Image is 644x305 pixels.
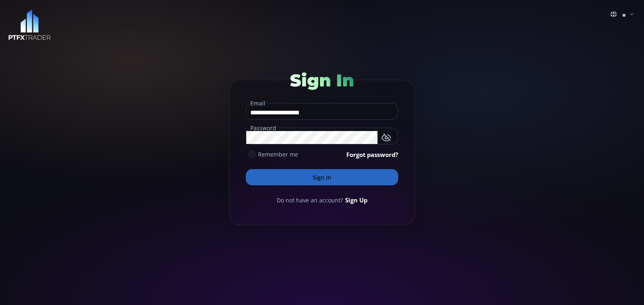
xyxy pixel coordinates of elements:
a: Forgot password? [346,150,398,159]
span: Remember me [258,150,298,159]
button: Sign In [246,169,398,185]
span: Sign In [290,70,354,91]
div: Do not have an account? [246,195,398,204]
a: Sign Up [345,195,367,204]
img: LOGO [8,9,51,41]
